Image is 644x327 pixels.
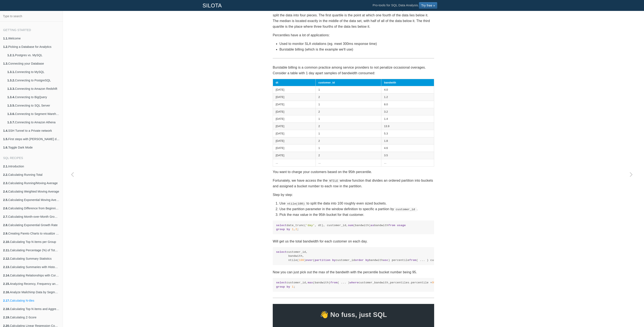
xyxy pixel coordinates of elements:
[381,130,434,137] td: 5.3
[4,85,63,93] a: 1.3.3.Connecting to Amazon Redshift
[316,152,381,159] td: 2
[4,118,63,126] a: 1.3.7.Connecting to Amazon Athena
[273,108,316,115] td: [DATE]
[276,281,287,284] span: select
[3,181,8,185] b: 2.3.
[3,37,8,40] b: 1.1.
[279,212,434,218] li: Pick the max value in the 95th bucket for that customer.
[3,307,10,311] b: 2.18.
[7,112,15,116] b: 1.3.6.
[330,281,337,284] span: from
[7,104,15,107] b: 1.3.5.
[273,32,434,38] p: Percentiles have a lot of applications:
[316,137,381,145] td: 2
[4,93,63,101] a: 1.3.4.Connecting to BigQuery
[273,159,316,166] td: ...
[355,259,364,262] span: order
[4,110,63,118] a: 1.3.6.Connecting to Segment Warehouse
[381,123,434,130] td: 13.9
[7,121,15,124] b: 1.3.7.
[4,51,63,59] a: 1.2.1.Postgres vs. MySQL
[381,152,434,159] td: 3.5
[273,115,316,123] td: [DATE]
[279,47,434,52] li: Burstable billing (which is the example we'll use)
[273,7,434,30] p: Given a set of observations that has been sorted, the median, first quartile and third quartile c...
[381,159,434,166] td: ...
[348,224,353,227] span: sum
[276,224,287,227] span: select
[292,228,293,231] span: 1
[273,145,316,152] td: [DATE]
[286,202,306,206] code: ntile(100)
[308,281,313,284] span: max
[315,259,330,262] span: partition
[273,178,434,189] p: Fortunately, we have access the the window function that divides an ordered partition into bucket...
[3,198,8,202] b: 2.5.
[3,45,8,48] b: 1.2.
[383,259,388,262] span: asc
[3,129,8,132] b: 1.4.
[295,228,297,231] span: 2
[199,0,225,11] a: SILOTA
[276,223,431,232] code: date_trunc( , dt), customer_id, (bandwith) bandwith , ;
[306,259,313,262] span: over
[1,12,61,20] input: Type to search
[381,108,434,115] td: 3.2
[273,79,316,86] th: dt
[279,201,434,206] li: Use to split the data into 100 roughly even sized buckets.
[381,115,434,123] td: 1.4
[276,285,285,288] span: group
[4,76,63,85] a: 1.3.2.Connecting to PostgreSQL
[7,53,15,57] b: 1.2.1.
[381,101,434,108] td: 8.0
[3,299,10,302] b: 2.17.
[273,101,316,108] td: [DATE]
[273,152,316,159] td: [DATE]
[273,238,434,244] p: Will get us the total bandwidth for each customer on each day.
[4,101,63,110] a: 1.3.5.Connecting to SQL Server
[316,115,381,123] td: 1
[316,101,381,108] td: 1
[397,224,406,227] span: usage
[381,86,434,94] td: 4.0
[316,86,381,94] td: 1
[273,309,434,320] span: 👋 No fuss, just SQL
[306,224,315,227] span: 'day'
[622,21,641,327] a: Next page: Calculating Top N items and Aggregating (sum) the remainder into
[3,137,8,141] b: 1.5.
[7,87,15,90] b: 1.3.3.
[3,165,8,168] b: 2.1.
[273,65,434,76] p: Burstable billing is a common practice among service providers to not penalize occasional overage...
[273,169,434,175] p: You want to charge your customers based on the 95th percentile.
[287,285,290,288] span: by
[3,240,10,244] b: 2.10.
[63,21,82,327] a: Previous page: Analyze Mailchimp Data by Segmenting and Lead scoring your email list
[3,232,8,235] b: 2.9.
[3,62,8,65] b: 1.3.
[279,206,434,212] li: Use the partition parameter in the window definition to specific a partiion by .
[273,137,316,145] td: [DATE]
[381,137,434,145] td: 1.8
[388,224,395,227] span: from
[365,259,369,262] span: by
[409,259,416,262] span: from
[381,145,434,152] td: 4.6
[3,190,8,193] b: 2.4.
[3,173,8,176] b: 2.2.
[3,265,10,269] b: 2.13.
[3,291,10,294] b: 2.16.
[3,223,8,227] b: 2.8.
[3,282,10,285] b: 2.15.
[381,94,434,101] td: 1.2
[381,79,434,86] th: bandwith
[273,192,434,198] p: Step by step:
[3,257,10,260] b: 2.12.
[3,207,8,210] b: 2.6.
[299,259,304,262] span: 100
[287,228,290,231] span: by
[394,207,417,211] code: customer_id
[368,0,441,11] li: Pro-tools for SQL Data Analysis.
[7,79,15,82] b: 1.3.2.
[3,249,10,252] b: 2.11.
[276,250,287,254] span: select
